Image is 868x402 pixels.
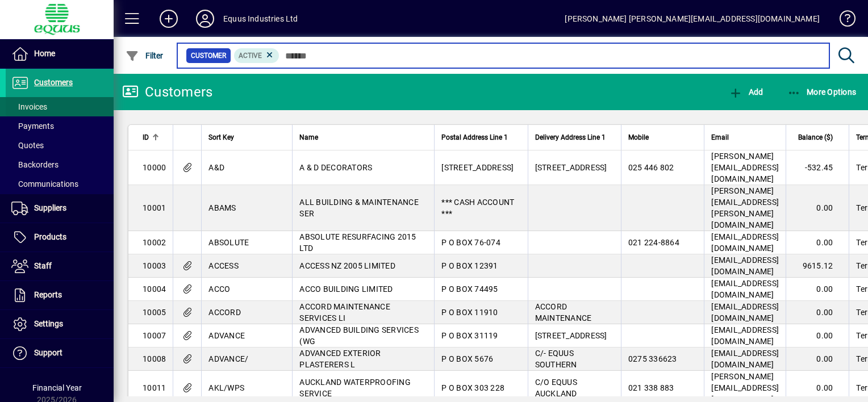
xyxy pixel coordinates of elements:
[786,185,849,231] td: 0.00
[239,52,262,60] span: Active
[34,232,66,241] span: Products
[208,163,224,172] span: A&D
[299,198,419,218] span: ALL BUILDING & MAINTENANCE SER
[441,131,508,144] span: Postal Address Line 1
[441,284,498,294] span: P O BOX 74495
[151,9,187,29] button: Add
[6,136,114,155] a: Quotes
[711,256,779,276] span: [EMAIL_ADDRESS][DOMAIN_NAME]
[628,238,679,247] span: 021 224-8864
[11,179,78,189] span: Communications
[441,163,514,172] span: [STREET_ADDRESS]
[223,10,298,28] div: Equus Industries Ltd
[628,131,698,144] div: Mobile
[187,9,223,29] button: Profile
[441,308,498,317] span: P O BOX 11910
[6,281,114,309] a: Reports
[208,383,244,392] span: AKL/WPS
[628,383,674,392] span: 021 338 883
[143,261,166,270] span: 10003
[831,2,854,39] a: Knowledge Base
[299,131,427,144] div: Name
[628,131,649,144] span: Mobile
[786,254,849,278] td: 9615.12
[11,122,54,131] span: Payments
[441,238,500,247] span: P O BOX 76-074
[34,348,62,357] span: Support
[143,383,166,392] span: 10011
[299,284,393,294] span: ACCO BUILDING LIMITED
[729,87,763,97] span: Add
[535,302,592,323] span: ACCORD MAINTENANCE
[208,331,245,340] span: ADVANCE
[143,163,166,172] span: 10000
[535,131,606,144] span: Delivery Address Line 1
[535,331,607,340] span: [STREET_ADDRESS]
[798,131,833,144] span: Balance ($)
[299,131,318,144] span: Name
[299,302,390,323] span: ACCORD MAINTENANCE SERVICES LI
[143,203,166,212] span: 10001
[234,48,279,63] mat-chip: Activation Status: Active
[711,232,779,253] span: [EMAIL_ADDRESS][DOMAIN_NAME]
[711,325,779,346] span: [EMAIL_ADDRESS][DOMAIN_NAME]
[299,378,411,398] span: AUCKLAND WATERPROOFING SERVICE
[11,141,44,150] span: Quotes
[143,308,166,317] span: 10005
[786,324,849,347] td: 0.00
[441,383,504,392] span: P O BOX 303 228
[6,174,114,194] a: Communications
[628,163,674,172] span: 025 446 802
[786,150,849,185] td: -532.45
[784,82,859,102] button: More Options
[34,78,73,87] span: Customers
[786,278,849,301] td: 0.00
[6,310,114,338] a: Settings
[299,232,416,253] span: ABSOLUTE RESURFACING 2015 LTD
[143,238,166,247] span: 10002
[535,378,577,398] span: C/O EQUUS AUCKLAND
[711,302,779,323] span: [EMAIL_ADDRESS][DOMAIN_NAME]
[11,102,47,111] span: Invoices
[143,354,166,363] span: 10008
[6,97,114,116] a: Invoices
[711,349,779,369] span: [EMAIL_ADDRESS][DOMAIN_NAME]
[441,331,498,340] span: P O BOX 31119
[6,194,114,223] a: Suppliers
[786,231,849,254] td: 0.00
[786,347,849,371] td: 0.00
[6,223,114,252] a: Products
[34,261,52,270] span: Staff
[122,83,212,101] div: Customers
[34,319,63,328] span: Settings
[711,152,779,183] span: [PERSON_NAME][EMAIL_ADDRESS][DOMAIN_NAME]
[208,354,248,363] span: ADVANCE/
[6,339,114,367] a: Support
[787,87,857,97] span: More Options
[34,49,55,58] span: Home
[191,50,226,61] span: Customer
[786,301,849,324] td: 0.00
[6,40,114,68] a: Home
[6,155,114,174] a: Backorders
[143,131,166,144] div: ID
[299,261,395,270] span: ACCESS NZ 2005 LIMITED
[711,131,729,144] span: Email
[6,116,114,136] a: Payments
[628,354,677,363] span: 0275 336623
[11,160,59,169] span: Backorders
[299,349,381,369] span: ADVANCED EXTERIOR PLASTERERS L
[143,131,149,144] span: ID
[535,163,607,172] span: [STREET_ADDRESS]
[123,45,166,66] button: Filter
[441,354,493,363] span: P O BOX 5676
[711,186,779,229] span: [PERSON_NAME][EMAIL_ADDRESS][PERSON_NAME][DOMAIN_NAME]
[793,131,843,144] div: Balance ($)
[143,331,166,340] span: 10007
[299,163,372,172] span: A & D DECORATORS
[208,238,249,247] span: ABSOLUTE
[208,203,236,212] span: ABAMS
[208,284,230,294] span: ACCO
[535,349,577,369] span: C/- EQUUS SOUTHERN
[6,252,114,280] a: Staff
